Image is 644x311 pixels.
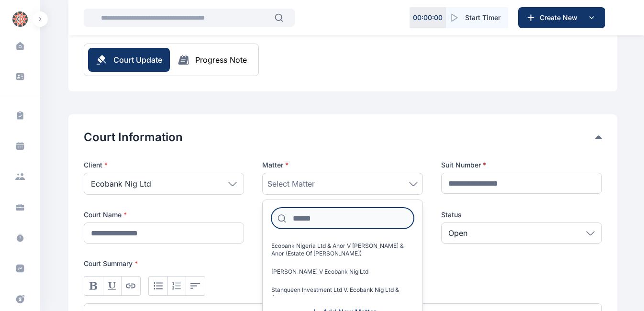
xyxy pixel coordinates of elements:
[113,54,162,66] span: Court Update
[84,259,602,268] p: Court Summary
[271,268,368,276] span: [PERSON_NAME] V Ecobank Nig Ltd
[413,13,443,22] p: 00 : 00 : 00
[441,160,602,170] label: Suit Number
[262,160,289,170] span: Matter
[267,178,315,189] span: Select Matter
[536,13,586,22] span: Create New
[84,210,244,220] label: Court Name
[446,7,508,28] button: Start Timer
[84,160,244,170] p: Client
[88,48,170,72] button: Court Update
[465,13,500,22] span: Start Timer
[195,54,247,66] div: Progress Note
[441,210,602,220] label: Status
[518,7,605,28] button: Create New
[271,242,406,257] span: Ecobank Nigeria Ltd & Anor V [PERSON_NAME] & Anor (Estate Of [PERSON_NAME])
[271,286,406,301] span: Stanqueen Investment Ltd V. Ecobank Nig Ltd & Anor
[170,54,255,66] button: Progress Note
[84,130,602,145] div: Court Information
[91,178,151,189] span: Ecobank Nig Ltd
[84,130,595,145] button: Court Information
[448,227,467,239] p: Open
